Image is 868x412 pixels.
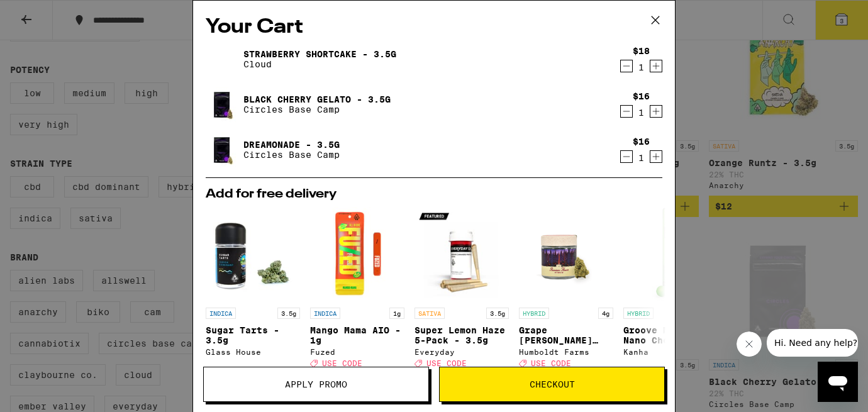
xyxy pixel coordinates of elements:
[650,150,662,163] button: Increment
[243,104,391,114] p: Circles Base Camp
[310,207,404,301] img: Fuzed - Mango Mama AIO - 1g
[530,380,575,389] span: Checkout
[310,308,340,319] p: INDICA
[623,207,718,383] a: Open page for Groove Minis Nano Chocolate Bites from Kanha
[519,207,613,301] img: Humboldt Farms - Grape Runtz Premium - 4g
[243,140,340,150] a: Dreamonade - 3.5g
[818,362,858,402] iframe: Button to launch messaging window
[519,359,584,376] span: USE CODE [PERSON_NAME]
[415,359,480,376] span: USE CODE [PERSON_NAME]
[206,348,300,356] div: Glass House
[415,207,509,383] a: Open page for Super Lemon Haze 5-Pack - 3.5g from Everyday
[633,91,650,101] div: $16
[633,108,650,118] div: 1
[486,308,509,319] p: 3.5g
[620,60,633,72] button: Decrement
[633,136,650,147] div: $16
[203,367,429,402] button: Apply Promo
[620,105,633,118] button: Decrement
[415,348,509,356] div: Everyday
[310,348,404,356] div: Fuzed
[243,150,340,160] p: Circles Base Camp
[737,331,762,357] iframe: Close message
[623,325,718,345] p: Groove Minis Nano Chocolate Bites
[206,207,300,301] img: Glass House - Sugar Tarts - 3.5g
[206,42,241,77] img: Strawberry Shortcake - 3.5g
[767,329,858,357] iframe: Message from company
[206,188,662,201] h2: Add for free delivery
[519,325,613,345] p: Grape [PERSON_NAME] Premium - 4g
[206,132,241,167] img: Dreamonade - 3.5g
[310,325,404,345] p: Mango Mama AIO - 1g
[277,308,300,319] p: 3.5g
[633,46,650,56] div: $18
[206,13,662,42] h2: Your Cart
[243,49,396,59] a: Strawberry Shortcake - 3.5g
[285,380,347,389] span: Apply Promo
[243,59,396,69] p: Cloud
[415,207,509,301] img: Everyday - Super Lemon Haze 5-Pack - 3.5g
[650,60,662,72] button: Increment
[206,325,300,345] p: Sugar Tarts - 3.5g
[623,308,654,319] p: HYBRID
[620,150,633,163] button: Decrement
[519,348,613,356] div: Humboldt Farms
[652,207,689,301] img: Kanha - Groove Minis Nano Chocolate Bites
[415,308,445,319] p: SATIVA
[439,367,665,402] button: Checkout
[243,94,391,104] a: Black Cherry Gelato - 3.5g
[519,207,613,383] a: Open page for Grape Runtz Premium - 4g from Humboldt Farms
[650,105,662,118] button: Increment
[633,153,650,163] div: 1
[310,207,404,383] a: Open page for Mango Mama AIO - 1g from Fuzed
[598,308,613,319] p: 4g
[415,325,509,345] p: Super Lemon Haze 5-Pack - 3.5g
[389,308,404,319] p: 1g
[519,308,549,319] p: HYBRID
[206,207,300,383] a: Open page for Sugar Tarts - 3.5g from Glass House
[633,62,650,72] div: 1
[623,348,718,356] div: Kanha
[310,359,376,376] span: USE CODE [PERSON_NAME]
[206,87,241,122] img: Black Cherry Gelato - 3.5g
